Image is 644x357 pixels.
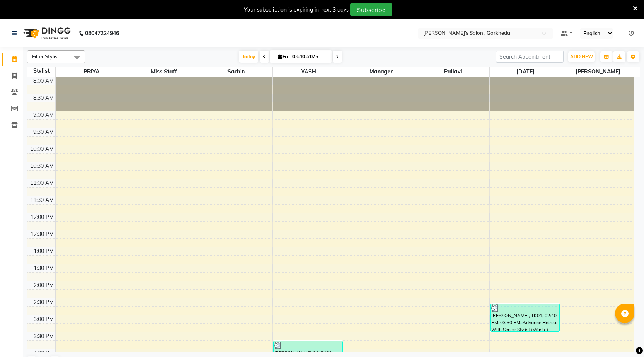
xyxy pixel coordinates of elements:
span: YASH [273,67,345,77]
div: 2:00 PM [32,281,55,289]
div: 1:00 PM [32,247,55,255]
div: 1:30 PM [32,264,55,272]
span: ADD NEW [570,54,593,60]
div: 11:00 AM [29,179,55,187]
span: sachin [200,67,272,77]
div: 11:30 AM [29,196,55,204]
div: 10:00 AM [29,145,55,153]
b: 08047224946 [85,22,119,44]
input: Search Appointment [496,51,564,63]
div: Your subscription is expiring in next 3 days [244,6,349,14]
div: 8:00 AM [32,77,55,85]
input: 2025-10-03 [290,51,329,63]
span: [DATE] [490,67,562,77]
span: miss staff [128,67,200,77]
img: logo [20,22,73,44]
span: Today [239,51,258,63]
div: 12:00 PM [29,213,55,221]
div: 3:00 PM [32,315,55,323]
div: 12:30 PM [29,230,55,238]
span: manager [345,67,417,77]
div: [PERSON_NAME], TK01, 02:40 PM-03:30 PM, Advance Haircut With Senior Stylist (Wash + blowdry+STYLE... [491,304,559,331]
span: Filter Stylist [32,53,59,60]
span: [PERSON_NAME] [562,67,634,77]
span: PRIYA [56,67,128,77]
iframe: chat widget [612,326,636,349]
button: Subscribe [350,3,392,16]
div: Stylist [27,67,55,75]
div: 9:00 AM [32,111,55,119]
button: ADD NEW [568,51,595,62]
div: 3:30 PM [32,332,55,340]
div: 8:30 AM [32,94,55,102]
div: [PERSON_NAME] 04, TK02, 03:45 PM-04:15 PM, [PERSON_NAME] SHAPE AND STYLING (200) [274,341,342,357]
div: 10:30 AM [29,162,55,170]
div: 9:30 AM [32,128,55,136]
span: Fri [276,54,290,60]
span: pallavi [417,67,489,77]
div: 2:30 PM [32,298,55,306]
